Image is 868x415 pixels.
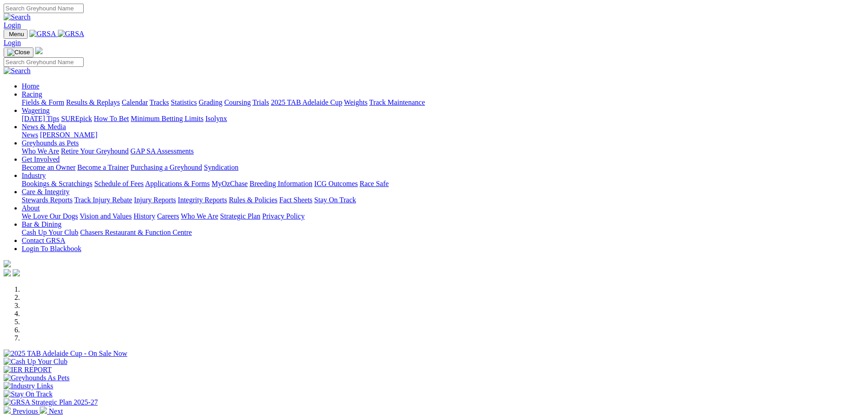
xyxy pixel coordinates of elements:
button: Toggle navigation [4,29,28,39]
div: Bar & Dining [22,228,864,237]
a: History [133,212,155,220]
div: News & Media [22,131,864,139]
a: Wagering [22,107,50,114]
a: Greyhounds as Pets [22,139,79,147]
div: Care & Integrity [22,196,864,204]
a: Login [4,21,21,29]
img: IER REPORT [4,366,52,374]
a: Bookings & Scratchings [22,180,92,187]
a: Syndication [204,163,238,171]
a: Previous [4,407,40,415]
a: Care & Integrity [22,188,70,196]
a: GAP SA Assessments [131,147,194,155]
a: We Love Our Dogs [22,212,78,220]
a: Trials [252,98,269,106]
input: Search [4,4,84,13]
a: ICG Outcomes [314,180,358,187]
a: Track Maintenance [369,98,425,106]
img: Stay On Track [4,390,52,398]
div: Get Involved [22,163,864,172]
a: How To Bet [94,115,129,122]
img: GRSA [29,30,56,38]
div: About [22,212,864,220]
img: Industry Links [4,382,53,390]
a: Stewards Reports [22,196,72,204]
a: Strategic Plan [220,212,260,220]
a: Purchasing a Greyhound [131,163,202,171]
a: Minimum Betting Limits [131,115,203,122]
a: Vision and Values [80,212,132,220]
a: Privacy Policy [262,212,305,220]
div: Wagering [22,115,864,123]
a: Stay On Track [314,196,356,204]
button: Toggle navigation [4,47,33,57]
a: Grading [199,98,222,106]
div: Racing [22,98,864,107]
a: Racing [22,90,42,98]
input: Search [4,57,84,67]
a: Injury Reports [134,196,176,204]
a: Login To Blackbook [22,245,81,252]
img: logo-grsa-white.png [35,47,42,54]
img: 2025 TAB Adelaide Cup - On Sale Now [4,350,127,358]
a: Weights [344,98,368,106]
a: Get Involved [22,155,60,163]
a: News & Media [22,123,66,131]
a: Bar & Dining [22,220,61,228]
img: GRSA Strategic Plan 2025-27 [4,398,98,406]
img: Cash Up Your Club [4,358,67,366]
a: Breeding Information [250,180,312,187]
a: Track Injury Rebate [74,196,132,204]
img: Search [4,13,31,21]
a: Rules & Policies [229,196,278,204]
a: MyOzChase [212,180,248,187]
a: Contact GRSA [22,237,65,244]
a: News [22,131,38,139]
img: facebook.svg [4,269,11,276]
div: Industry [22,180,864,188]
a: Statistics [171,98,197,106]
a: Race Safe [359,180,388,187]
img: Search [4,67,31,75]
a: Become an Owner [22,163,75,171]
a: Who We Are [22,147,59,155]
span: Menu [9,31,24,37]
a: Results & Replays [66,98,120,106]
a: Integrity Reports [178,196,227,204]
a: Login [4,39,21,47]
a: Retire Your Greyhound [61,147,129,155]
a: Tracks [150,98,169,106]
a: Become a Trainer [77,163,129,171]
a: 2025 TAB Adelaide Cup [271,98,342,106]
a: Schedule of Fees [94,180,143,187]
span: Previous [13,407,38,415]
a: Applications & Forms [145,180,210,187]
a: Industry [22,172,46,179]
img: Close [7,49,30,56]
img: Greyhounds As Pets [4,374,70,382]
span: Next [49,407,63,415]
a: Next [40,407,63,415]
a: [DATE] Tips [22,115,59,122]
a: Who We Are [181,212,218,220]
a: Chasers Restaurant & Function Centre [80,228,192,236]
a: About [22,204,40,212]
a: Home [22,82,39,90]
img: chevron-right-pager-white.svg [40,406,47,414]
a: Isolynx [205,115,227,122]
img: GRSA [58,30,85,38]
a: Calendar [122,98,148,106]
img: chevron-left-pager-white.svg [4,406,11,414]
a: [PERSON_NAME] [40,131,97,139]
a: Careers [157,212,179,220]
a: Fact Sheets [279,196,312,204]
div: Greyhounds as Pets [22,147,864,155]
a: SUREpick [61,115,92,122]
a: Cash Up Your Club [22,228,78,236]
img: twitter.svg [13,269,20,276]
img: logo-grsa-white.png [4,260,11,267]
a: Fields & Form [22,98,64,106]
a: Coursing [224,98,251,106]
